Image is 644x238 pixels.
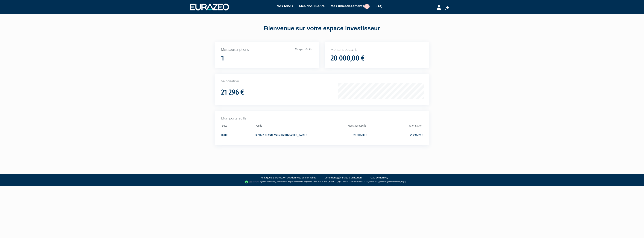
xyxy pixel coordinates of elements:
[221,47,313,52] p: Mes souscriptions
[370,176,388,179] a: CGU Lemonway
[261,176,316,179] a: Politique de protection des données personnelles
[221,123,255,130] th: Date
[255,130,311,140] td: Eurazeo Private Value [GEOGRAPHIC_DATA] 3
[294,47,313,51] a: Mon portefeuille
[221,88,244,96] h1: 21 296 €
[255,123,311,130] th: Fonds
[311,130,367,140] td: 20 000,00 €
[325,176,362,179] a: Conditions générales d'utilisation
[4,180,640,184] div: - Agent de (établissement de paiement dont le siège social est situé au [STREET_ADDRESS], agréé p...
[376,4,382,9] a: FAQ
[331,47,423,52] p: Montant souscrit
[376,181,406,183] a: Registre des agents financiers (Regafi)
[221,130,255,140] td: [DATE]
[245,180,259,184] img: logo-lemonway.png
[267,181,276,183] a: Lemonway
[221,54,224,62] h1: 1
[190,4,229,10] img: 1732889491-logotype_eurazeo_blanc_rvb.png
[331,4,370,9] a: Mes investissements1
[364,4,370,9] span: 1
[277,4,293,9] a: Nos fonds
[221,116,423,121] p: Mon portefeuille
[311,123,367,130] th: Montant souscrit
[221,79,423,84] p: Valorisation
[367,123,423,130] th: Valorisation
[207,24,437,33] div: Bienvenue sur votre espace investisseur
[331,54,364,62] h1: 20 000,00 €
[299,4,325,9] a: Mes documents
[367,130,423,140] td: 21 296,39 €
